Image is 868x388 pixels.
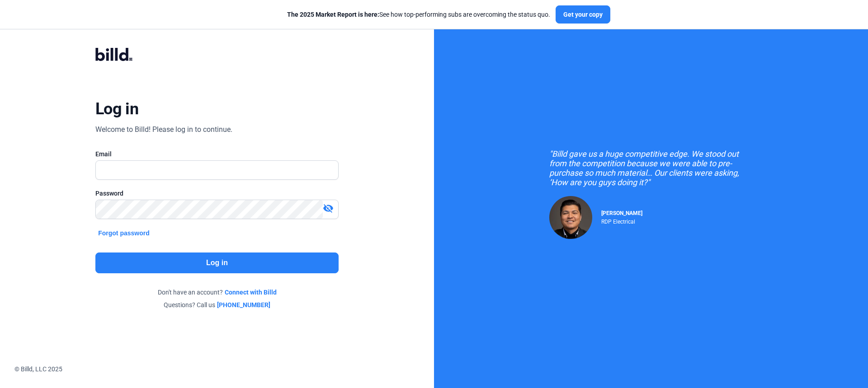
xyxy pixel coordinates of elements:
[323,203,334,214] mat-icon: visibility_off
[549,196,592,239] img: Raul Pacheco
[95,99,138,119] div: Log in
[95,252,339,273] button: Log in
[95,189,339,198] div: Password
[549,149,753,187] div: "Billd gave us a huge competitive edge. We stood out from the competition because we were able to...
[287,11,379,18] span: The 2025 Market Report is here:
[287,10,550,19] div: See how top-performing subs are overcoming the status quo.
[95,288,339,297] div: Don't have an account?
[95,124,232,135] div: Welcome to Billd! Please log in to continue.
[601,216,642,225] div: RDP Electrical
[556,5,610,23] button: Get your copy
[95,228,152,238] button: Forgot password
[95,150,339,159] div: Email
[217,300,270,309] a: [PHONE_NUMBER]
[95,300,339,309] div: Questions? Call us
[225,288,277,297] a: Connect with Billd
[601,210,642,216] span: [PERSON_NAME]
